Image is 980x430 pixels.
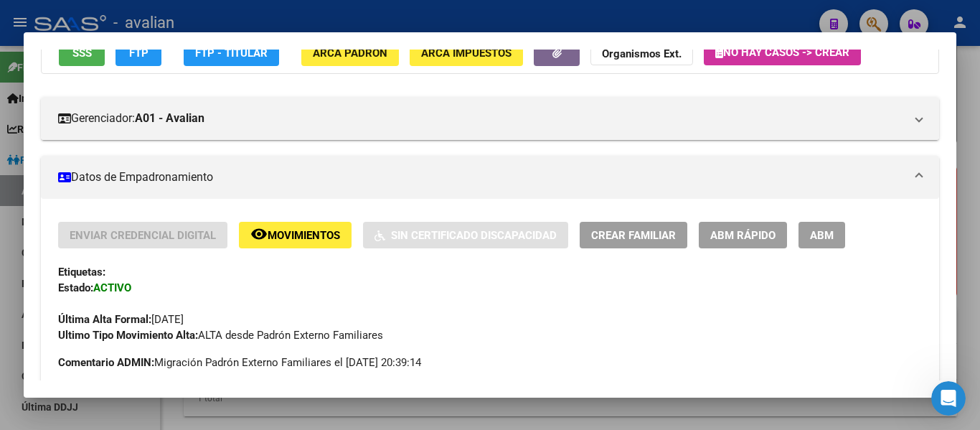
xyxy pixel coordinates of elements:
span: Enviar Credencial Digital [70,229,216,242]
button: ABM Rápido [699,222,787,248]
button: SSS [59,39,105,66]
span: ALTA desde Padrón Externo Familiares [58,329,383,342]
span: [DATE] [58,313,184,326]
span: ABM [810,229,834,242]
strong: Estado: [58,281,93,294]
span: FTP - Titular [195,47,268,60]
button: Crear Familiar [580,222,687,248]
button: FTP [116,39,161,66]
strong: A01 - Avalian [135,110,204,127]
span: ABM Rápido [710,229,776,242]
span: FTP [129,47,149,60]
span: Sin Certificado Discapacidad [391,229,557,242]
mat-panel-title: Datos de Empadronamiento [58,169,905,186]
button: FTP - Titular [184,39,279,66]
button: ARCA Padrón [301,39,399,66]
span: No hay casos -> Crear [715,46,849,59]
button: Movimientos [239,222,352,248]
button: ABM [798,222,845,248]
mat-expansion-panel-header: Gerenciador:A01 - Avalian [41,97,939,140]
span: Movimientos [268,229,340,242]
span: Migración Padrón Externo Familiares el [DATE] 20:39:14 [58,355,421,370]
span: SSS [72,47,92,60]
strong: Etiquetas: [58,266,105,279]
iframe: Intercom live chat [931,381,966,416]
button: ARCA Impuestos [410,39,523,66]
strong: ACTIVO [93,281,131,294]
strong: Comentario ADMIN: [58,356,154,369]
button: No hay casos -> Crear [704,39,861,65]
strong: Última Alta Formal: [58,313,151,326]
span: ARCA Impuestos [421,47,512,60]
mat-expansion-panel-header: Datos de Empadronamiento [41,156,939,199]
span: Crear Familiar [591,229,676,242]
strong: Organismos Ext. [602,47,682,60]
span: ARCA Padrón [313,47,387,60]
mat-panel-title: Gerenciador: [58,110,905,127]
button: Enviar Credencial Digital [58,222,227,248]
mat-icon: remove_red_eye [250,225,268,243]
strong: Ultimo Tipo Movimiento Alta: [58,329,198,342]
button: Sin Certificado Discapacidad [363,222,568,248]
button: Organismos Ext. [590,39,693,66]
